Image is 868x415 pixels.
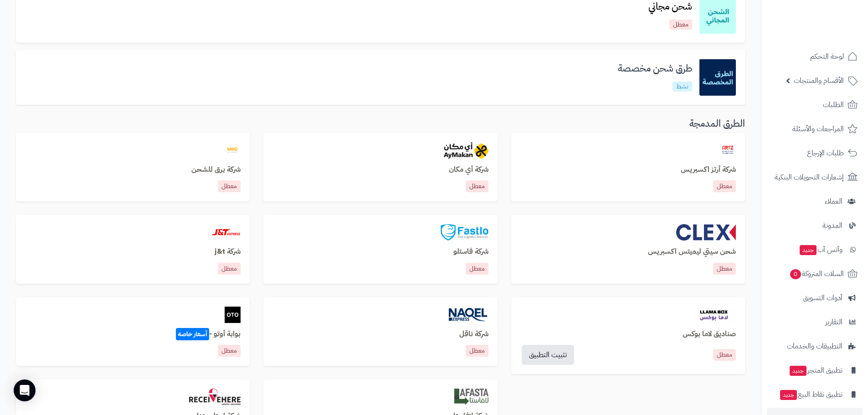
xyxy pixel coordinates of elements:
a: التقارير [767,311,863,333]
p: معطل [218,180,241,192]
a: تطبيق المتجرجديد [767,359,863,381]
h3: شركة ناقل [272,330,488,338]
a: المراجعات والأسئلة [767,118,863,140]
img: llamabox [693,307,736,323]
a: وآتس آبجديد [767,239,863,261]
a: إشعارات التحويلات البنكية [767,166,863,188]
span: تطبيق نقاط البيع [779,388,842,401]
a: لوحة التحكم [767,46,863,67]
p: معطل [466,180,488,192]
a: تثبيت التطبيق [522,345,574,365]
span: جديد [800,245,817,255]
img: aymakan [444,142,488,159]
a: llamabox [520,307,736,323]
p: معطل [669,20,692,30]
a: طلبات الإرجاع [767,142,863,164]
a: naqelشركة ناقلمعطل [263,297,497,366]
a: شحن مجانيمعطل [641,1,699,29]
a: أدوات التسويق [767,287,863,309]
span: جديد [780,390,797,400]
span: إشعارات التحويلات البنكية [775,171,844,184]
img: jt [211,224,241,241]
a: clexشحن سيتي ليميتس اكسبريسمعطل [511,215,745,284]
a: الطلبات [767,94,863,116]
a: السلات المتروكة0 [767,263,863,285]
h3: بوابة أوتو - [25,330,241,338]
span: 0 [790,269,801,279]
div: Open Intercom Messenger [14,379,36,401]
h3: شركة j&t [25,248,241,256]
span: أدوات التسويق [803,292,842,304]
a: المدونة [767,215,863,236]
span: التطبيقات والخدمات [787,340,842,353]
p: معطل [218,345,241,357]
img: artzexpress [719,142,736,159]
h3: شحن سيتي ليميتس اكسبريس [520,248,736,256]
span: الأقسام والمنتجات [794,74,844,87]
a: صناديق لاما بوكس [520,330,736,338]
img: oto [225,307,241,323]
p: معطل [218,263,241,275]
span: التقارير [825,316,842,328]
a: التطبيقات والخدمات [767,335,863,357]
a: jtشركة j&tمعطل [16,215,250,284]
p: معطل [466,263,488,275]
span: السلات المتروكة [789,267,844,280]
span: لوحة التحكم [810,50,844,63]
a: otoبوابة أوتو -أسعار خاصةمعطل [16,297,250,366]
span: المراجعات والأسئلة [792,123,844,135]
img: clex [676,224,736,241]
a: fastloشركة فاستلومعطل [263,215,497,284]
span: وآتس آب [799,243,842,256]
p: نشط [673,82,692,92]
a: تطبيق نقاط البيعجديد [767,384,863,405]
img: naqel [447,307,488,323]
img: aymakan [189,389,241,405]
h3: شركة أي مكان [272,166,488,174]
h3: شحن مجاني [641,1,699,12]
p: معطل [466,345,488,357]
img: barq [224,142,241,159]
span: المدونة [822,219,842,232]
img: fastlo [441,224,488,241]
a: barqشركة برق للشحنمعطل [16,133,250,202]
a: معطل [713,349,736,361]
p: معطل [713,180,736,192]
h3: طرق شحن مخصصة [611,63,699,74]
h3: الطرق المدمجة [16,118,745,129]
span: العملاء [825,195,842,208]
a: aymakanشركة أي مكانمعطل [263,133,497,202]
a: طرق شحن مخصصةنشط [611,63,699,91]
span: جديد [790,366,806,376]
span: تطبيق المتجر [789,364,842,377]
p: معطل [713,263,736,275]
span: طلبات الإرجاع [807,147,844,159]
h3: شركة فاستلو [272,248,488,256]
a: artzexpressشركة أرتز اكسبريسمعطل [511,133,745,202]
span: أسعار خاصة [176,328,209,340]
h3: شركة برق للشحن [25,166,241,174]
h3: شركة أرتز اكسبريس [520,166,736,174]
a: العملاء [767,190,863,212]
span: الطلبات [823,98,844,111]
img: lafasta [454,389,488,405]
